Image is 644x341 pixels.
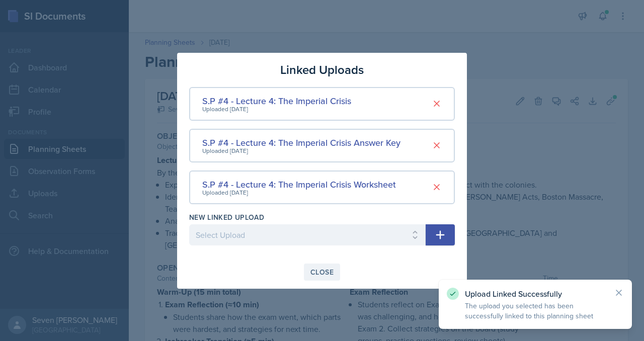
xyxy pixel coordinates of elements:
div: S.P #4 - Lecture 4: The Imperial Crisis Worksheet [202,178,396,191]
button: Close [304,264,340,281]
h3: Linked Uploads [280,61,364,79]
div: S.P #4 - Lecture 4: The Imperial Crisis Answer Key [202,136,400,149]
p: Upload Linked Successfully [465,289,606,299]
label: New Linked Upload [189,212,264,222]
div: Close [310,268,334,276]
div: Uploaded [DATE] [202,146,400,155]
p: The upload you selected has been successfully linked to this planning sheet [465,301,606,321]
div: Uploaded [DATE] [202,105,351,114]
div: Uploaded [DATE] [202,188,396,197]
div: S.P #4 - Lecture 4: The Imperial Crisis [202,94,351,108]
